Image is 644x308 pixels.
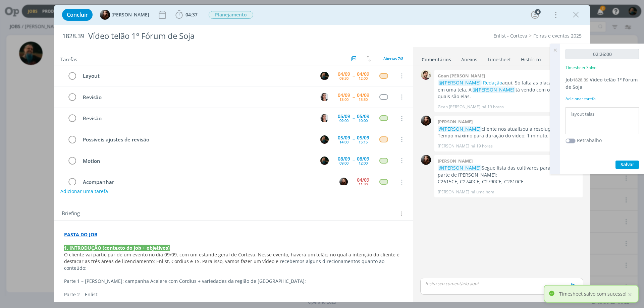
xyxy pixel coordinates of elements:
img: E [100,10,110,20]
span: 1828.39 [62,33,84,40]
span: Vídeo telão 1º Fórum de Soja [566,76,638,90]
span: Salvar [621,161,634,168]
p: ecebemos alguns direcionamentos quanto ao conteúdo: [64,251,403,271]
button: 04:37 [174,9,199,20]
div: 05/09 [338,114,350,119]
div: Possíveis ajustes de revisão [80,135,314,144]
span: [PERSON_NAME] [111,12,149,17]
div: 08/09 [338,157,350,161]
img: arrow-down-up.svg [367,56,371,62]
div: Adicionar tarefa [566,96,639,102]
div: 09:30 [339,76,348,80]
div: 11:30 [359,182,368,186]
img: C [320,93,329,101]
div: Revisão [80,93,314,102]
p: [PERSON_NAME] [438,143,469,149]
label: Retrabalho [577,137,602,144]
div: 04/09 [338,93,350,98]
div: 14:00 [339,140,348,144]
span: Parte 1 – [PERSON_NAME]: campanha Acelere com Cordius + variedades da região de [GEOGRAPHIC_DATA]; [64,278,306,284]
button: Adicionar uma tarefa [60,185,108,197]
button: E[PERSON_NAME] [100,10,149,20]
div: 12:00 [359,76,368,80]
span: @[PERSON_NAME] [473,86,515,93]
span: Briefing [62,209,80,218]
b: Gean [PERSON_NAME] [438,73,485,79]
span: -- [353,158,355,163]
div: 12:00 [359,161,368,165]
div: Motion [80,157,314,165]
p: Tempo máximo para duração do vídeo: 1 minuto. [438,132,579,139]
b: [PERSON_NAME] [438,119,473,125]
button: Concluir [62,9,93,21]
a: Enlist - Corteva [493,33,527,39]
div: 15:15 [359,140,368,144]
div: 09:00 [339,161,348,165]
span: -- [353,137,355,142]
div: Vídeo telão 1º Fórum de Soja [86,28,363,44]
img: E [421,116,431,126]
img: G [421,70,431,80]
button: Salvar [615,161,639,169]
button: E [338,177,348,187]
a: PASTA DO JOB [64,231,97,238]
span: Tarefas [60,55,77,63]
img: M [320,72,329,80]
p: [PERSON_NAME] [438,189,469,195]
span: Parte 2 – Enlist: [64,291,99,298]
div: 05/09 [357,135,369,140]
div: 04/09 [357,93,369,98]
button: C [319,113,329,123]
div: Anexos [461,56,477,63]
button: M [319,134,329,144]
a: Histórico [521,53,541,63]
div: dialog [54,5,590,302]
p: Timesheet Salvo! [566,65,597,71]
span: Abertas 7/8 [383,56,403,61]
div: 13:00 [339,98,348,101]
div: 09:00 [339,119,348,122]
span: @[PERSON_NAME] [439,165,481,171]
a: Timesheet [487,53,511,63]
img: C [320,114,329,122]
div: 13:30 [359,98,368,101]
button: 4 [530,9,540,20]
span: há 19 horas [482,104,504,110]
div: Layout [80,72,314,80]
div: 04/09 [357,178,369,182]
div: 05/09 [357,114,369,119]
b: [PERSON_NAME] [438,158,473,164]
button: M [319,156,329,166]
img: M [320,135,329,144]
div: 4 [535,9,541,15]
span: -- [353,116,355,121]
div: 04/09 [357,72,369,76]
span: O cliente vai participar de um evento no dia 09/09, com um estande geral de Corteva. Nesse evento... [64,251,401,264]
a: Feiras e eventos 2025 [533,33,582,39]
a: Comentários [421,53,451,63]
span: há 19 horas [471,143,493,149]
span: Concluir [67,12,88,17]
span: Planejamento [209,11,253,19]
img: M [320,157,329,165]
span: 04:37 [185,11,198,18]
span: @[PERSON_NAME] [439,79,481,86]
p: Segue lista das cultivares para usar na parte de [PERSON_NAME]: [438,165,579,178]
span: -- [353,95,355,99]
p: Gean [PERSON_NAME] [438,104,480,110]
p: C2615CE, C2740CE, C2790CE, C2810CE. [438,178,579,185]
div: Revisão [80,114,314,123]
img: E [421,155,431,165]
span: 1828.39 [573,77,588,83]
p: aqui. Só falta as placas que vão ir em uma tela. A tá vendo com o cliente quais são elas. [438,79,579,100]
div: 04/09 [338,72,350,76]
div: 05/09 [338,135,350,140]
strong: 1. INTRODUÇÃO (contexto do job + objetivos) [64,245,170,251]
img: E [339,178,348,186]
a: Redação [483,79,502,86]
button: C [319,92,329,102]
button: M [319,71,329,81]
span: @[PERSON_NAME] [439,126,481,132]
div: Acompanhar [80,178,333,186]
